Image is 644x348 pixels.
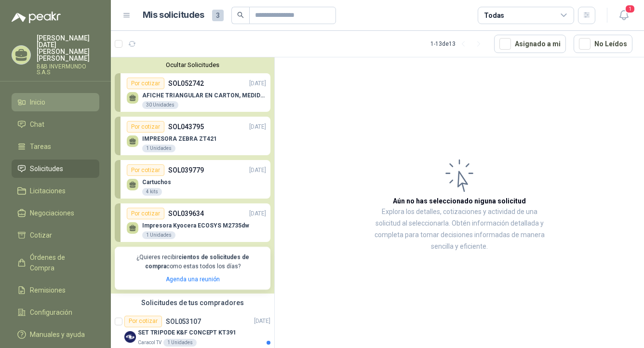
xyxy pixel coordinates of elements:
a: Inicio [12,93,99,111]
span: 1 [625,4,635,13]
span: Órdenes de Compra [30,252,90,273]
p: SOL053107 [166,318,201,325]
span: Negociaciones [30,208,74,218]
span: Licitaciones [30,186,66,196]
div: 1 Unidades [142,231,175,239]
a: Por cotizarSOL052742[DATE] AFICHE TRIANGULAR EN CARTON, MEDIDAS 30 CM X 45 CM30 Unidades [115,73,270,112]
a: Chat [12,115,99,134]
p: Cartuchos [142,179,171,186]
div: Solicitudes de tus compradores [111,294,274,312]
span: Configuración [30,307,72,318]
div: 1 - 13 de 13 [430,36,486,52]
img: Logo peakr [12,12,61,23]
a: Órdenes de Compra [12,248,99,277]
h1: Mis solicitudes [143,8,204,22]
div: Todas [484,10,504,21]
p: Explora los detalles, cotizaciones y actividad de una solicitud al seleccionarla. Obtén informaci... [371,206,548,253]
div: Por cotizar [124,316,162,327]
div: Ocultar SolicitudesPor cotizarSOL052742[DATE] AFICHE TRIANGULAR EN CARTON, MEDIDAS 30 CM X 45 CM3... [111,57,274,294]
a: Manuales y ayuda [12,325,99,344]
div: Por cotizar [127,164,164,176]
h3: Aún no has seleccionado niguna solicitud [393,196,526,206]
p: [DATE] [249,122,266,132]
b: cientos de solicitudes de compra [145,254,249,269]
button: Ocultar Solicitudes [115,61,270,68]
p: Caracol TV [138,339,161,347]
span: 3 [212,10,224,21]
div: 1 Unidades [163,339,197,347]
button: 1 [615,7,632,24]
span: Cotizar [30,230,52,241]
p: [PERSON_NAME][DATE] [PERSON_NAME] [PERSON_NAME] [37,35,99,62]
p: Impresora Kyocera ECOSYS M2735dw [142,222,249,229]
span: Solicitudes [30,163,63,174]
div: Por cotizar [127,78,164,89]
span: Remisiones [30,285,66,295]
div: Por cotizar [127,121,164,133]
span: search [237,12,244,18]
a: Por cotizarSOL043795[DATE] IMPRESORA ZEBRA ZT4211 Unidades [115,117,270,155]
p: [DATE] [249,209,266,218]
a: Negociaciones [12,204,99,222]
p: [DATE] [254,317,270,326]
p: B&B INVERMUNDO S.A.S [37,64,99,75]
p: SOL043795 [168,121,204,132]
span: Chat [30,119,44,130]
img: Company Logo [124,331,136,343]
p: [DATE] [249,79,266,88]
a: Por cotizarSOL039779[DATE] Cartuchos4 kits [115,160,270,199]
span: Inicio [30,97,45,107]
a: Solicitudes [12,160,99,178]
a: Agenda una reunión [166,276,220,282]
p: AFICHE TRIANGULAR EN CARTON, MEDIDAS 30 CM X 45 CM [142,92,266,99]
div: 30 Unidades [142,101,178,109]
span: Tareas [30,141,51,152]
a: Tareas [12,137,99,156]
span: Manuales y ayuda [30,329,85,340]
a: Licitaciones [12,182,99,200]
p: SOL039779 [168,165,204,175]
a: Configuración [12,303,99,321]
p: SOL052742 [168,78,204,89]
p: SET TRIPODE K&F CONCEPT KT391 [138,328,236,337]
div: 1 Unidades [142,145,175,152]
a: Por cotizarSOL039634[DATE] Impresora Kyocera ECOSYS M2735dw1 Unidades [115,203,270,242]
div: Por cotizar [127,208,164,219]
a: Cotizar [12,226,99,244]
p: ¿Quieres recibir como estas todos los días? [121,253,265,271]
p: [DATE] [249,166,266,175]
div: 4 kits [142,188,162,196]
button: Asignado a mi [494,35,566,53]
button: No Leídos [574,35,632,53]
p: SOL039634 [168,208,204,219]
a: Remisiones [12,281,99,299]
p: IMPRESORA ZEBRA ZT421 [142,135,217,142]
